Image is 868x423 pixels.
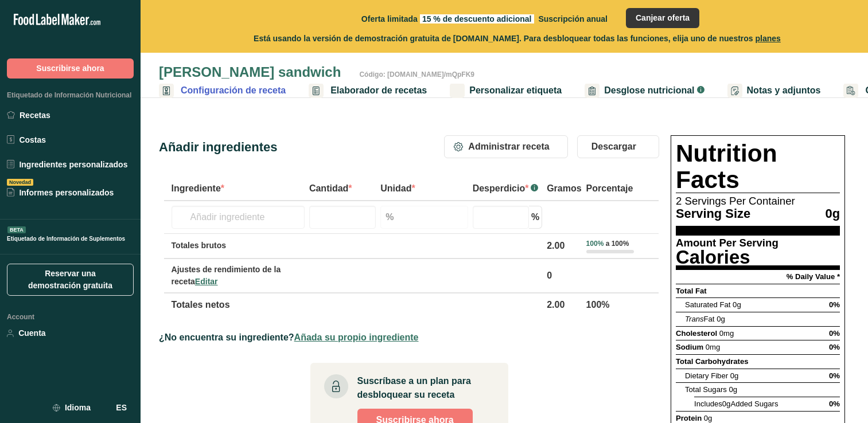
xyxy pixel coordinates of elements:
[547,182,581,195] span: Gramos
[36,62,104,75] span: Suscribirse ahora
[195,277,218,286] span: Editar
[547,269,581,283] div: 0
[172,264,305,288] div: Ajustes de rendimiento de la receta
[359,69,474,80] div: Código: [DOMAIN_NAME]/mQpFK9
[544,292,583,316] th: 2.00
[676,195,840,207] div: 2 Servings Per Container
[7,179,33,186] div: Novedad
[538,14,608,23] span: Suscripción anual
[747,84,821,97] span: Notas y adjuntos
[825,207,840,221] span: 0g
[335,11,608,25] div: Oferta limitada
[159,138,278,156] div: Añadir ingredientes
[829,300,840,309] span: 0%
[450,83,562,98] a: Personalizar etiqueta
[829,329,840,338] span: 0%
[729,385,738,394] span: 0g
[294,331,419,344] span: Añada su propio ingrediente
[181,84,286,97] span: Configuración de receta
[357,374,485,402] div: Suscríbase a un plan para desbloquear su receta
[829,399,840,408] span: 0%
[685,385,727,394] span: Total Sugars
[159,83,286,98] a: Configuración de receta
[676,287,707,295] span: Total Fat
[159,331,659,344] div: ¿No encuentra su ingrediente?
[676,207,750,221] span: Serving Size
[676,343,703,351] span: Sodium
[7,226,26,233] div: BETA
[676,414,702,422] span: Protein
[172,240,305,252] div: Totales brutos
[577,135,659,158] button: Descargar
[585,83,704,98] a: Desglose nutricional
[685,300,730,309] span: Saturated Fat
[722,399,731,408] span: 0g
[53,398,91,418] a: Idioma
[676,329,717,338] span: Cholesterol
[733,300,741,309] span: 0g
[704,414,713,422] span: 0g
[626,8,699,28] button: Canjear oferta
[169,292,545,316] th: Totales netos
[606,240,629,248] span: a 100%
[116,401,141,415] div: ES
[380,182,415,195] span: Unidad
[719,329,734,338] span: 0mg
[469,84,562,97] span: Personalizar etiqueta
[586,182,633,195] span: Porcentaje
[685,371,728,380] span: Dietary Fiber
[829,371,840,380] span: 0%
[420,14,534,23] span: 15 % de descuento adicional
[717,315,725,323] span: 0g
[172,182,224,195] span: Ingrediente
[676,249,779,265] div: Calories
[685,315,704,323] i: Trans
[727,83,821,98] a: Notas y adjuntos
[676,270,840,284] section: % Daily Value *
[756,34,781,43] span: planes
[7,58,134,79] button: Suscribirse ahora
[444,135,567,158] button: Administrar receta
[676,238,779,249] div: Amount Per Serving
[676,140,840,193] h1: Nutrition Facts
[473,182,539,195] div: Desperdicio
[7,187,114,199] div: Informes personalizados
[254,33,781,45] span: Está usando la versión de demostración gratuita de [DOMAIN_NAME]. Para desbloquear todas las func...
[694,399,779,408] span: Includes Added Sugars
[309,83,427,98] a: Elaborador de recetas
[591,140,636,154] span: Descargar
[586,240,604,248] span: 100%
[706,343,721,351] span: 0mg
[676,357,749,366] span: Total Carbohydrates
[604,84,694,97] span: Desglose nutricional
[730,371,739,380] span: 0g
[172,206,305,229] input: Añadir ingrediente
[829,343,840,351] span: 0%
[159,62,355,84] div: [PERSON_NAME] sandwich
[468,140,549,154] div: Administrar receta
[636,12,690,24] span: Canjear oferta
[330,84,427,97] span: Elaborador de recetas
[584,292,636,316] th: 100%
[309,182,352,195] span: Cantidad
[547,239,581,253] div: 2.00
[685,315,715,323] span: Fat
[7,264,134,296] a: Reservar una demostración gratuita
